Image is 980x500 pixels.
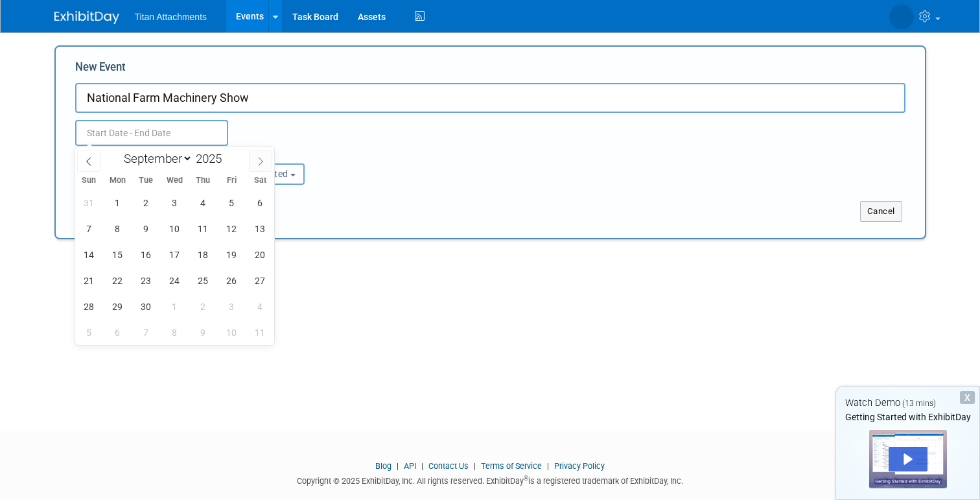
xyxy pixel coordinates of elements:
span: September 14, 2025 [76,242,102,267]
span: September 25, 2025 [191,268,216,293]
span: September 18, 2025 [191,242,216,267]
span: September 4, 2025 [191,190,216,215]
span: Fri [217,176,246,185]
span: September 10, 2025 [162,216,187,241]
span: September 2, 2025 [134,190,159,215]
span: | [471,461,479,471]
span: September 27, 2025 [248,268,273,293]
span: September 26, 2025 [219,268,244,293]
sup: ® [524,475,528,482]
span: September 16, 2025 [134,242,159,267]
div: Dismiss [960,391,975,404]
span: October 9, 2025 [191,320,216,345]
span: September 8, 2025 [105,216,130,241]
div: Play [889,447,927,471]
span: Thu [189,176,217,185]
span: September 9, 2025 [134,216,159,241]
div: Getting Started with ExhibitDay [836,411,979,423]
a: Terms of Service [481,461,542,471]
label: New Event [75,60,126,80]
span: October 10, 2025 [219,320,244,345]
input: Name of Trade Show / Conference [75,83,905,113]
span: September 19, 2025 [219,242,244,267]
span: Sat [246,176,274,185]
input: Year [192,151,231,166]
span: September 28, 2025 [76,294,102,319]
span: September 1, 2025 [105,190,130,215]
span: (13 mins) [902,399,936,408]
span: September 22, 2025 [105,268,130,293]
div: Participation: [216,146,339,163]
span: September 30, 2025 [134,294,159,319]
span: | [418,461,426,471]
input: Start Date - End Date [75,120,228,146]
span: September 13, 2025 [248,216,273,241]
span: September 21, 2025 [76,268,102,293]
span: September 20, 2025 [248,242,273,267]
span: September 24, 2025 [162,268,187,293]
a: Blog [375,461,391,471]
span: September 12, 2025 [219,216,244,241]
span: Sun [75,176,104,185]
span: October 3, 2025 [219,294,244,319]
select: Month [118,150,192,167]
span: October 4, 2025 [248,294,273,319]
img: ExhibitDay [54,11,119,24]
a: Privacy Policy [554,461,605,471]
span: September 5, 2025 [219,190,244,215]
div: Attendance / Format: [75,146,198,163]
span: September 3, 2025 [162,190,187,215]
span: September 11, 2025 [191,216,216,241]
span: October 2, 2025 [191,294,216,319]
span: October 1, 2025 [162,294,187,319]
div: Watch Demo [836,396,979,410]
span: August 31, 2025 [76,190,102,215]
span: September 23, 2025 [134,268,159,293]
span: Wed [160,176,189,185]
span: September 15, 2025 [105,242,130,267]
span: October 11, 2025 [248,320,273,345]
a: Contact Us [428,461,469,471]
span: | [393,461,402,471]
span: September 29, 2025 [105,294,130,319]
span: September 6, 2025 [248,190,273,215]
a: API [404,461,416,471]
span: | [544,461,552,471]
span: Titan Attachments [135,12,207,22]
span: October 6, 2025 [105,320,130,345]
span: Mon [103,176,132,185]
button: Cancel [860,201,902,222]
span: Tue [132,176,160,185]
span: October 8, 2025 [162,320,187,345]
span: September 17, 2025 [162,242,187,267]
img: Maggy Higareda [889,5,914,29]
span: October 5, 2025 [76,320,102,345]
span: October 7, 2025 [134,320,159,345]
span: September 7, 2025 [76,216,102,241]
